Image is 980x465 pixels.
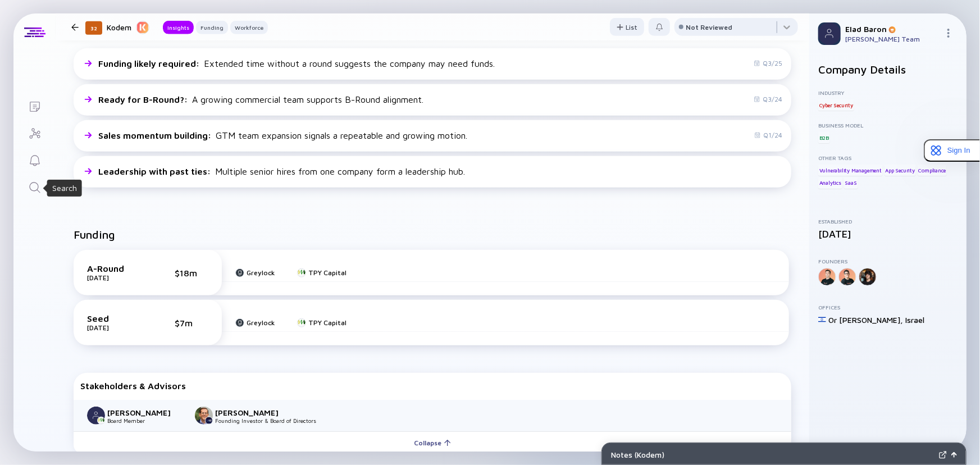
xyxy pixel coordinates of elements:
div: [DATE] [818,228,958,240]
a: Reminders [13,146,56,173]
div: Israel [905,315,924,325]
div: Or [PERSON_NAME] , [828,315,903,325]
button: Collapse [74,431,791,454]
div: TPY Capital [308,318,347,327]
div: SaaS [844,177,858,189]
img: Israel Flag [818,316,826,323]
a: TPY Capital [297,318,347,327]
h2: Company Details [818,63,958,76]
div: Cyber Security [818,99,854,111]
img: Expand Notes [939,451,947,459]
a: Lists [13,92,56,119]
div: Funding [196,22,228,33]
div: Collapse [408,434,458,452]
div: Notes ( Kodem ) [611,450,935,459]
span: Funding likely required : [98,58,202,69]
div: $18m [175,268,208,278]
div: Compliance [918,165,947,176]
div: List [610,19,644,36]
div: Not Reviewed [686,23,732,31]
div: Q3/25 [754,59,782,67]
img: Open Notes [951,452,957,458]
div: Q1/24 [754,131,782,139]
div: Founding Investor & Board of Directors [215,417,316,424]
div: Q3/24 [754,95,782,103]
div: Seed [87,313,143,323]
div: [PERSON_NAME] Team [845,35,940,43]
button: List [610,18,644,36]
div: Industry [818,89,958,96]
div: Workforce [230,22,268,33]
span: Leadership with past ties : [98,166,213,176]
div: [DATE] [87,323,143,332]
div: Elad Baron [845,24,940,34]
h2: Funding [74,228,115,241]
div: Founders [818,258,958,265]
div: Established [818,218,958,225]
div: Analytics [818,177,842,189]
a: TPY Capital [297,268,347,277]
div: Extended time without a round suggests the company may need funds. [98,58,495,69]
div: Search [52,183,77,194]
img: Menu [944,29,953,38]
div: Greylock [247,268,275,277]
a: Search [13,173,56,200]
div: Business Model [818,122,958,129]
div: Offices [818,304,958,311]
span: Ready for B-Round? : [98,94,190,104]
div: GTM team expansion signals a repeatable and growing motion. [98,130,467,140]
div: [PERSON_NAME] [215,408,289,417]
div: Greylock [247,318,275,327]
button: Insights [163,21,194,34]
div: B2B [818,132,830,143]
div: TPY Capital [308,268,347,277]
div: Vulnerability Management [818,165,883,176]
div: Kodem [107,20,149,34]
div: App Security [885,165,917,176]
div: 32 [85,21,102,35]
span: Sales momentum building : [98,130,213,140]
div: [PERSON_NAME] [107,408,181,417]
a: Greylock [235,268,275,277]
img: Guy Yamen picture [87,407,105,425]
div: Multiple senior hires from one company form a leadership hub. [98,166,465,176]
img: Profile Picture [818,22,841,45]
div: [DATE] [87,273,143,282]
a: Greylock [235,318,275,327]
div: A growing commercial team supports B-Round alignment. [98,94,423,104]
div: Insights [163,22,194,33]
button: Workforce [230,21,268,34]
div: Stakeholders & Advisors [80,381,785,391]
div: Board Member [107,417,181,424]
div: Other Tags [818,154,958,161]
button: Funding [196,21,228,34]
div: $7m [175,318,208,328]
div: A-Round [87,263,143,273]
img: Asheem Chandna picture [195,407,213,425]
a: Investor Map [13,119,56,146]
